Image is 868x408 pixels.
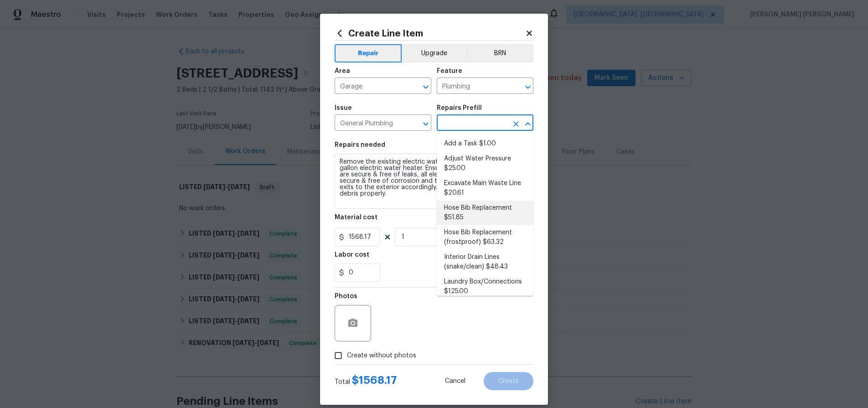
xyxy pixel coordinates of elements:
[445,378,465,385] span: Cancel
[437,176,533,201] li: Excavate Main Waste Line $20.61
[437,274,533,299] li: Laundry Box/Connections $125.00
[437,201,533,225] li: Hose Bib Replacement $51.85
[437,225,533,250] li: Hose Bib Replacement (frostproof) $63.32
[335,252,369,258] h5: Labor cost
[498,378,519,385] span: Create
[402,44,467,62] button: Upgrade
[437,151,533,176] li: Adjust Water Pressure $25.00
[335,68,350,74] h5: Area
[430,372,480,390] button: Cancel
[419,118,432,130] button: Open
[484,372,533,390] button: Create
[335,376,397,387] div: Total
[419,81,432,93] button: Open
[466,44,533,62] button: BRN
[437,136,533,151] li: Add a Task $1.00
[437,250,533,274] li: Interior Drain Lines (snake/clean) $48.43
[335,214,377,221] h5: Material cost
[522,118,534,130] button: Close
[347,351,416,361] span: Create without photos
[437,105,482,111] h5: Repairs Prefill
[352,375,397,386] span: $ 1568.17
[437,68,462,74] h5: Feature
[335,28,525,38] h2: Create Line Item
[335,154,533,209] textarea: Remove the existing electric water heater and install a new 40 gallon electric water heater. Ensu...
[335,44,402,62] button: Repair
[335,142,385,148] h5: Repairs needed
[522,81,534,93] button: Open
[510,118,522,130] button: Clear
[335,293,357,300] h5: Photos
[335,105,352,111] h5: Issue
